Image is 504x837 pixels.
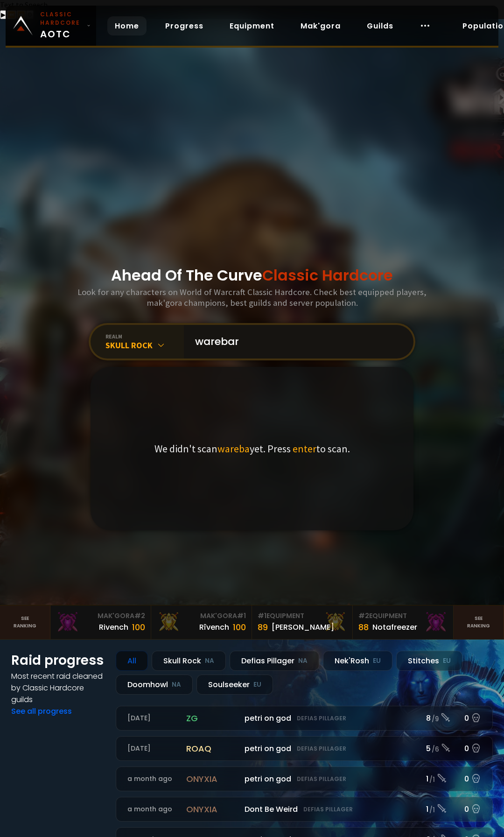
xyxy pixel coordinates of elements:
[105,333,184,340] div: realm
[323,651,392,671] div: Nek'Rosh
[111,264,393,287] h1: Ahead Of The Curve
[11,670,105,705] h4: Most recent raid cleaned by Classic Hardcore guilds
[157,611,246,621] div: Mak'Gora
[443,656,451,666] small: EU
[116,797,493,822] a: a month agoonyxiaDont Be WeirdDefias Pillager1 /10
[252,605,353,639] a: #1Equipment89[PERSON_NAME]
[298,656,308,666] small: NA
[158,16,211,35] a: Progress
[262,265,393,286] span: Classic Hardcore
[396,651,462,671] div: Stitches
[50,605,151,639] a: Mak'Gora#2Rivench100
[151,605,252,639] a: Mak'Gora#1Rîvench100
[116,651,148,671] div: All
[373,656,381,666] small: EU
[116,767,493,791] a: a month agoonyxiapetri on godDefias Pillager1 /10
[116,706,493,731] a: [DATE]zgpetri on godDefias Pillager8 /90
[56,611,145,621] div: Mak'Gora
[272,621,334,633] div: [PERSON_NAME]
[189,325,402,359] input: Search a character...
[6,6,96,46] a: Classic HardcoreAOTC
[107,16,147,35] a: Home
[258,611,347,621] div: Equipment
[40,10,83,27] small: Classic Hardcore
[196,675,273,695] div: Soulseeker
[116,736,493,761] a: [DATE]roaqpetri on godDefias Pillager5 /60
[40,10,83,41] span: AOTC
[217,442,250,455] span: wareba
[11,651,105,670] h1: Raid progress
[293,16,348,35] a: Mak'gora
[172,680,181,689] small: NA
[372,621,417,633] div: Notafreezer
[253,680,261,689] small: EU
[258,621,268,633] div: 89
[134,611,145,620] span: # 2
[358,621,369,633] div: 88
[353,605,454,639] a: #2Equipment88Notafreezer
[359,16,401,35] a: Guilds
[132,621,145,633] div: 100
[199,621,229,633] div: Rîvench
[154,442,350,455] p: We didn't scan yet. Press to scan.
[230,651,319,671] div: Defias Pillager
[258,611,266,620] span: # 1
[233,621,246,633] div: 100
[99,621,128,633] div: Rivench
[358,611,369,620] span: # 2
[222,16,282,35] a: Equipment
[205,656,214,666] small: NA
[237,611,246,620] span: # 1
[76,287,428,308] h3: Look for any characters on World of Warcraft Classic Hardcore. Check best equipped players, mak'g...
[293,442,316,455] span: enter
[116,675,193,695] div: Doomhowl
[105,340,184,351] div: Skull Rock
[358,611,448,621] div: Equipment
[152,651,226,671] div: Skull Rock
[11,706,72,717] a: See all progress
[454,605,504,639] a: Seeranking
